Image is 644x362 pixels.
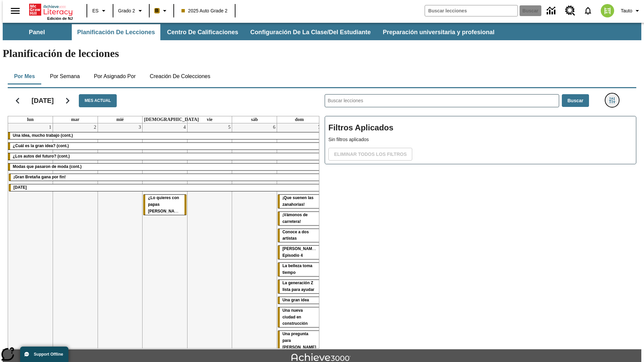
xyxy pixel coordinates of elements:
[162,24,244,40] button: Centro de calificaciones
[325,116,636,164] div: Filtros Aplicados
[155,6,159,15] span: B
[278,263,321,276] div: La belleza toma tiempo
[543,2,561,20] a: Centro de información
[89,5,111,17] button: Lenguaje: ES, Selecciona un idioma
[48,123,53,131] a: 1 de septiembre de 2025
[605,94,619,107] button: Menú lateral de filtros
[143,116,200,123] a: jueves
[143,123,187,354] td: 4 de septiembre de 2025
[293,116,305,123] a: domingo
[144,68,216,84] button: Creación de colecciones
[272,123,277,131] a: 6 de septiembre de 2025
[45,68,85,84] button: Por semana
[282,298,309,302] span: Una gran idea
[227,123,232,131] a: 5 de septiembre de 2025
[601,4,614,17] img: avatar image
[562,94,589,107] button: Buscar
[89,68,141,84] button: Por asignado por
[8,132,322,139] div: Una idea, mucho trabajo (cont.)
[47,16,73,20] span: Edición de NJ
[70,116,81,123] a: martes
[282,281,314,292] span: La generación Z lista para ayudar
[26,116,35,123] a: lunes
[148,195,184,214] span: ¿Lo quieres con papas fritas?
[181,7,228,14] span: 2025 Auto Grade 2
[282,308,308,326] span: Una nueva ciudad en construcción
[115,116,125,123] a: miércoles
[205,116,214,123] a: viernes
[278,229,321,242] div: Conoce a dos artistas
[13,143,69,148] span: ¿Cuál es la gran idea? (cont.)
[8,143,322,149] div: ¿Cuál es la gran idea? (cont.)
[13,175,66,179] span: ¡Gran Bretaña gana por fin!
[579,2,597,19] a: Notificaciones
[8,123,53,354] td: 1 de septiembre de 2025
[277,123,322,354] td: 7 de septiembre de 2025
[282,230,309,241] span: Conoce a dos artistas
[5,1,25,21] button: Abrir el menú lateral
[3,47,641,60] h1: Planificación de lecciones
[20,347,68,362] button: Support Offline
[328,120,633,136] h2: Filtros Aplicados
[425,5,518,16] input: Buscar campo
[32,97,54,105] h2: [DATE]
[182,123,187,131] a: 4 de septiembre de 2025
[282,331,316,350] span: Una pregunta para Joplin
[245,24,376,40] button: Configuración de la clase/del estudiante
[328,136,633,143] p: Sin filtros aplicados
[187,123,232,354] td: 5 de septiembre de 2025
[115,5,147,17] button: Grado: Grado 2, Elige un grado
[278,212,321,225] div: ¡Vámonos de carretera!
[2,85,319,349] div: Calendario
[13,185,27,190] span: Día del Trabajo
[13,164,82,169] span: Modas que pasaron de moda (cont.)
[282,195,314,207] span: ¡Que suenen las zanahorias!
[13,154,70,159] span: ¿Los autos del futuro? (cont.)
[13,133,73,138] span: Una idea, mucho trabajo (cont.)
[8,68,41,84] button: Por mes
[618,5,644,17] button: Perfil/Configuración
[8,153,322,160] div: ¿Los autos del futuro? (cont.)
[79,94,116,107] button: Mes actual
[282,246,318,258] span: Elena Menope: Episodio 4
[317,123,322,131] a: 7 de septiembre de 2025
[9,92,26,109] button: Regresar
[282,263,312,275] span: La belleza toma tiempo
[232,123,277,354] td: 6 de septiembre de 2025
[59,92,76,109] button: Seguir
[377,24,500,40] button: Preparación universitaria y profesional
[9,184,321,191] div: Día del Trabajo
[278,246,321,259] div: Elena Menope: Episodio 4
[143,195,186,215] div: ¿Lo quieres con papas fritas?
[118,7,135,14] span: Grado 2
[3,24,500,40] div: Subbarra de navegación
[561,2,579,20] a: Centro de recursos, Se abrirá en una pestaña nueva.
[250,116,259,123] a: sábado
[597,2,618,19] button: Escoja un nuevo avatar
[8,164,322,170] div: Modas que pasaron de moda (cont.)
[72,24,160,40] button: Planificación de lecciones
[3,23,641,40] div: Subbarra de navegación
[325,95,559,107] input: Buscar lecciones
[282,213,308,224] span: ¡Vámonos de carretera!
[278,195,321,208] div: ¡Que suenen las zanahorias!
[53,123,98,354] td: 2 de septiembre de 2025
[278,280,321,293] div: La generación Z lista para ayudar
[9,174,321,181] div: ¡Gran Bretaña gana por fin!
[278,307,321,327] div: Una nueva ciudad en construcción
[319,85,636,349] div: Buscar
[137,123,142,131] a: 3 de septiembre de 2025
[93,123,98,131] a: 2 de septiembre de 2025
[621,7,632,14] span: Tauto
[278,331,321,351] div: Una pregunta para Joplin
[3,24,70,40] button: Panel
[29,3,73,16] a: Portada
[29,2,73,20] div: Portada
[152,5,171,17] button: Boost El color de la clase es anaranjado claro. Cambiar el color de la clase.
[98,123,143,354] td: 3 de septiembre de 2025
[92,7,99,14] span: ES
[34,352,63,357] span: Support Offline
[278,297,321,304] div: Una gran idea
